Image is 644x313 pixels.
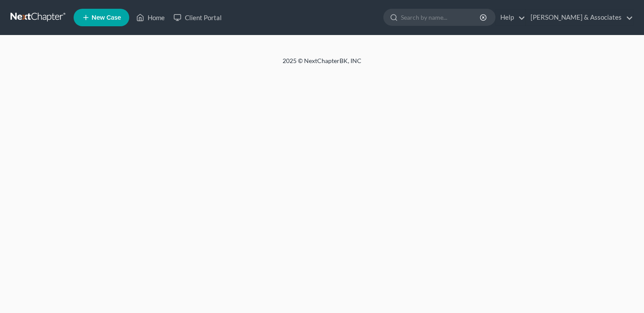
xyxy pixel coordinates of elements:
[169,10,226,25] a: Client Portal
[92,14,121,21] span: New Case
[132,10,169,25] a: Home
[496,10,525,25] a: Help
[401,9,481,25] input: Search by name...
[526,10,633,25] a: [PERSON_NAME] & Associates
[72,56,572,72] div: 2025 © NextChapterBK, INC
